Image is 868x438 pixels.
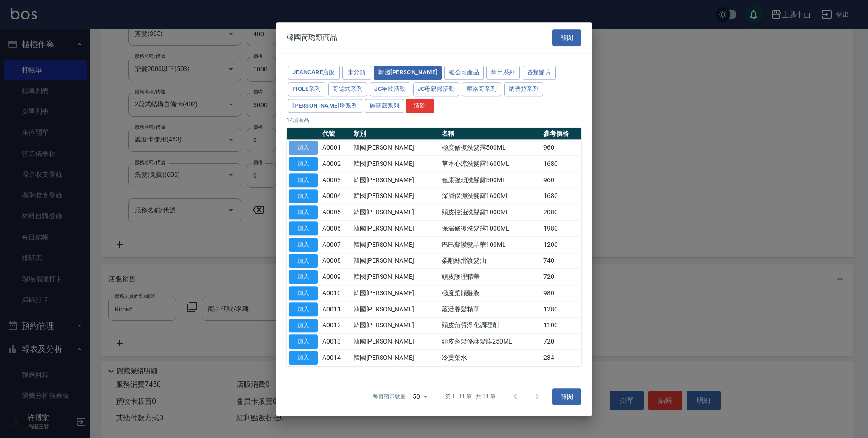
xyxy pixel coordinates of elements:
p: 第 1–14 筆 共 14 筆 [445,392,495,400]
td: 韓國[PERSON_NAME] [351,317,440,334]
td: 韓國[PERSON_NAME] [351,172,440,188]
td: 頭皮控油洗髮露1000ML [439,204,541,221]
td: 韓國[PERSON_NAME] [351,269,440,285]
td: A0005 [320,204,351,221]
td: 韓國[PERSON_NAME] [351,188,440,204]
button: 加入 [289,173,318,187]
td: 深層保濕洗髮露1600ML [439,188,541,204]
td: 1680 [541,156,581,172]
th: 參考價格 [541,128,581,140]
td: 1680 [541,188,581,204]
button: 加入 [289,286,318,300]
td: 極度修復洗髮露500ML [439,140,541,156]
button: 加入 [289,221,318,235]
td: 韓國[PERSON_NAME] [351,253,440,269]
button: 加入 [289,157,318,171]
button: 加入 [289,335,318,349]
button: 華田系列 [486,66,520,80]
td: 234 [541,350,581,366]
td: 韓國[PERSON_NAME] [351,140,440,156]
td: 頭皮護理精華 [439,269,541,285]
button: 加入 [289,270,318,284]
td: 720 [541,269,581,285]
button: 關閉 [552,388,581,405]
td: 韓國[PERSON_NAME] [351,221,440,237]
td: 1100 [541,317,581,334]
td: A0007 [320,237,351,253]
th: 類別 [351,128,440,140]
th: 代號 [320,128,351,140]
button: 加入 [289,238,318,252]
button: Fiole系列 [288,82,325,96]
button: 未分類 [342,66,371,80]
td: A0010 [320,285,351,301]
td: A0011 [320,301,351,318]
td: 1200 [541,237,581,253]
td: 韓國[PERSON_NAME] [351,350,440,366]
td: 720 [541,334,581,350]
th: 名稱 [439,128,541,140]
td: 韓國[PERSON_NAME] [351,285,440,301]
button: JeanCare店販 [288,66,340,80]
td: 柔順絲滑護髮油 [439,253,541,269]
td: A0014 [320,350,351,366]
td: 韓國[PERSON_NAME] [351,301,440,318]
button: 加入 [289,189,318,203]
button: 加入 [289,141,318,155]
td: A0013 [320,334,351,350]
button: 施華蔻系列 [365,99,404,113]
td: 韓國[PERSON_NAME] [351,237,440,253]
button: 加入 [289,351,318,365]
td: 960 [541,172,581,188]
span: 韓國荷琇類商品 [287,33,337,42]
button: 韓國[PERSON_NAME] [374,66,442,80]
button: JC母親節活動 [413,82,460,96]
td: 保濕修復洗髮露1000ML [439,221,541,237]
td: A0004 [320,188,351,204]
td: 1280 [541,301,581,318]
td: 頭皮角質淨化調理劑 [439,317,541,334]
td: 頭皮蓬鬆修護髮膜250ML [439,334,541,350]
td: 980 [541,285,581,301]
button: 納普拉系列 [504,82,543,96]
td: 1980 [541,221,581,237]
td: 韓國[PERSON_NAME] [351,156,440,172]
td: A0012 [320,317,351,334]
td: A0003 [320,172,351,188]
button: 總公司產品 [444,66,484,80]
td: 草本心涼洗髮露1600ML [439,156,541,172]
button: 加入 [289,302,318,316]
td: A0009 [320,269,351,285]
button: 加入 [289,254,318,268]
td: A0008 [320,253,351,269]
td: 巴巴蘇護髮晶華100ML [439,237,541,253]
button: 哥德式系列 [328,82,368,96]
td: 蘊活養髮精華 [439,301,541,318]
td: A0002 [320,156,351,172]
button: 各類髮片 [523,66,556,80]
td: 極度柔順髮膜 [439,285,541,301]
td: 冷燙藥水 [439,350,541,366]
button: 清除 [406,99,434,113]
td: 韓國[PERSON_NAME] [351,204,440,221]
td: 2080 [541,204,581,221]
button: 加入 [289,206,318,220]
td: 韓國[PERSON_NAME] [351,334,440,350]
div: 50 [409,384,431,409]
button: JC年終活動 [370,82,410,96]
td: 740 [541,253,581,269]
td: 健康強韌洗髮露500ML [439,172,541,188]
p: 14 項商品 [287,117,581,125]
td: A0001 [320,140,351,156]
p: 每頁顯示數量 [373,392,406,400]
button: 關閉 [552,29,581,46]
button: 加入 [289,319,318,333]
button: 摩洛哥系列 [462,82,501,96]
td: A0006 [320,221,351,237]
button: [PERSON_NAME]塔系列 [288,99,362,113]
td: 960 [541,140,581,156]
